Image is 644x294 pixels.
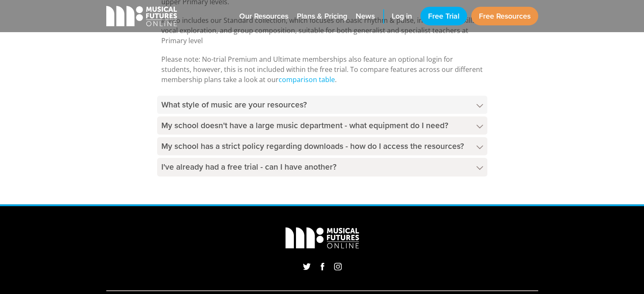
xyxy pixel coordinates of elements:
span: Plans & Pricing [297,11,347,22]
h4: My school doesn't have a large music department - what equipment do I need? [157,116,487,135]
a: Free Resources [471,7,538,25]
a: Instagram [332,260,344,272]
a: Twitter [300,260,313,272]
h4: What style of music are your resources? [157,96,487,114]
span: Log in [392,11,412,22]
a: Free Trial [420,7,467,25]
p: Please note: No-trial Premium and Ultimate memberships also feature an optional login for student... [161,54,483,85]
h4: My school has a strict policy regarding downloads - how do I access the resources? [157,137,487,155]
h4: I've already had a free trial - can I have another? [157,158,487,176]
a: Facebook [318,260,326,272]
a: comparison table [279,75,335,85]
span: Our Resources [239,11,288,22]
span: News [356,11,375,22]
